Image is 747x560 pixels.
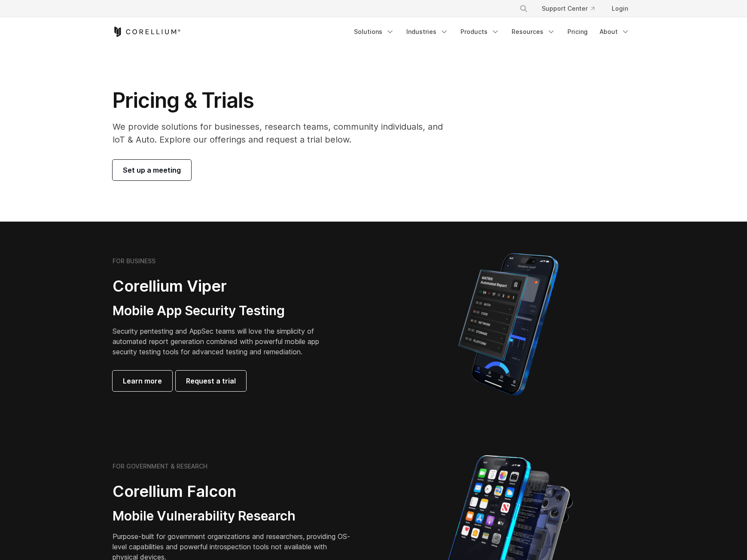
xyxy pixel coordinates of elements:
[113,27,181,37] a: Corellium Home
[401,24,454,40] a: Industries
[113,482,353,501] h2: Corellium Falcon
[349,24,635,40] div: Navigation Menu
[506,24,561,40] a: Resources
[113,371,172,391] a: Learn more
[444,249,573,399] img: Corellium MATRIX automated report on iPhone showing app vulnerability test results across securit...
[349,24,399,40] a: Solutions
[113,160,191,180] a: Set up a meeting
[113,508,353,524] h3: Mobile Vulnerability Research
[605,1,635,16] a: Login
[562,24,593,40] a: Pricing
[535,1,601,16] a: Support Center
[113,257,155,265] h6: FOR BUSINESS
[516,1,531,16] button: Search
[113,88,455,113] h1: Pricing & Trials
[595,24,635,40] a: About
[509,1,635,16] div: Navigation Menu
[113,463,207,470] h6: FOR GOVERNMENT & RESEARCH
[123,376,162,386] span: Learn more
[113,120,455,146] p: We provide solutions for businesses, research teams, community individuals, and IoT & Auto. Explo...
[186,376,236,386] span: Request a trial
[113,303,332,319] h3: Mobile App Security Testing
[176,371,246,391] a: Request a trial
[113,326,332,357] p: Security pentesting and AppSec teams will love the simplicity of automated report generation comb...
[123,165,181,175] span: Set up a meeting
[113,277,332,296] h2: Corellium Viper
[455,24,505,40] a: Products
